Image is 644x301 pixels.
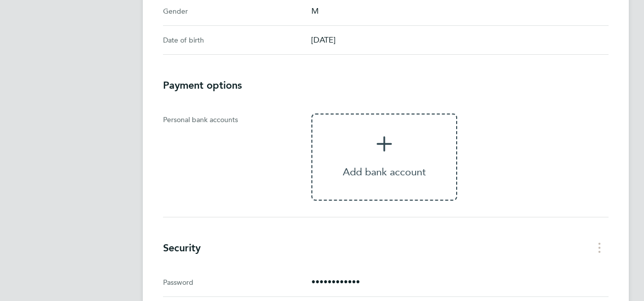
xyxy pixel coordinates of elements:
a: 'Add bank account' [311,114,457,201]
p: [DATE] [311,34,609,46]
div: Password [163,276,311,288]
h3: Payment options [163,79,609,91]
h3: Security [163,242,609,254]
div: Date of birth [163,34,311,46]
p: M [311,5,609,17]
div: Personal bank accounts [163,114,311,209]
p: Add bank account [312,166,456,178]
button: Security menu [590,240,609,255]
p: •••••••••••• [311,276,609,288]
div: Gender [163,5,311,17]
